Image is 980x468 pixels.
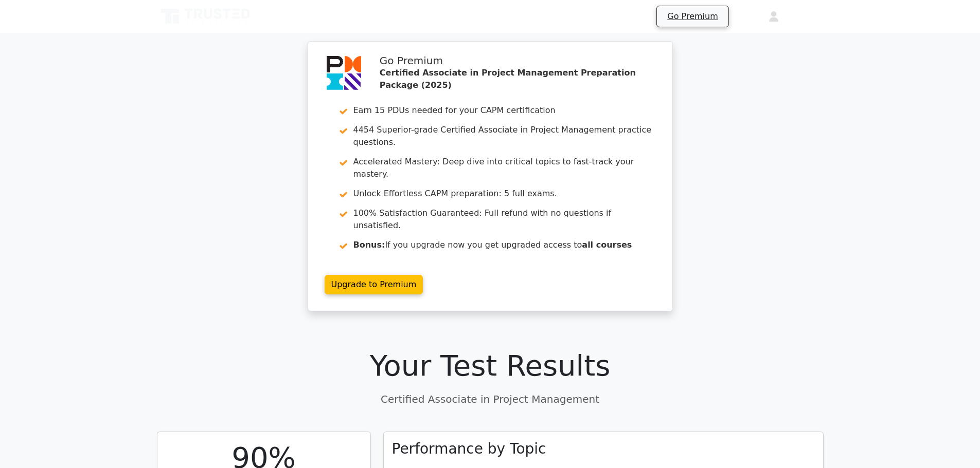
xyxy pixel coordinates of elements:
p: Certified Associate in Project Management [157,391,824,407]
a: Stu [744,6,824,27]
a: Upgrade to Premium [325,275,423,294]
h1: Your Test Results [157,348,824,383]
h3: Performance by Topic [392,440,546,458]
a: Go Premium [661,9,724,23]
